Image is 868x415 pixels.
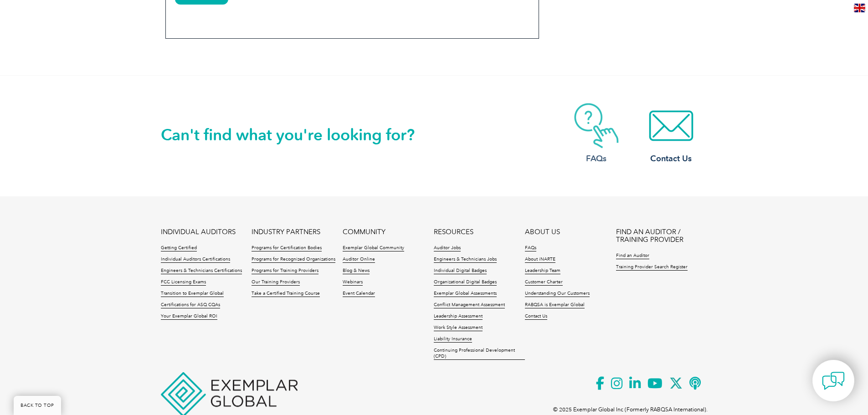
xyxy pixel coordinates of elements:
a: Transition to Exemplar Global [161,291,224,297]
a: Organizational Digital Badges [434,279,497,286]
a: Auditor Jobs [434,245,461,251]
a: Programs for Certification Bodies [252,245,322,251]
a: Training Provider Search Register [616,264,688,271]
a: FIND AN AUDITOR / TRAINING PROVIDER [616,228,707,244]
a: Contact Us [525,313,547,320]
a: Continuing Professional Development (CPD) [434,348,525,360]
a: Conflict Management Assessment [434,302,505,308]
a: RESOURCES [434,228,473,236]
h3: FAQs [560,153,633,164]
a: Programs for Training Providers [252,268,318,274]
a: Leadership Assessment [434,313,483,320]
a: Auditor Online [343,256,375,263]
a: FCC Licensing Exams [161,279,206,286]
img: contact-email.webp [635,103,708,149]
a: Programs for Recognized Organizations [252,256,335,263]
a: Getting Certified [161,245,197,251]
a: Your Exemplar Global ROI [161,313,217,320]
a: Webinars [343,279,363,286]
a: Individual Auditors Certifications [161,256,230,263]
a: INDUSTRY PARTNERS [252,228,320,236]
h2: Can't find what you're looking for? [161,128,434,142]
a: Blog & News [343,268,370,274]
a: About iNARTE [525,256,555,263]
a: INDIVIDUAL AUDITORS [161,228,236,236]
a: FAQs [560,103,633,164]
a: Leadership Team [525,268,560,274]
a: Liability Insurance [434,336,472,343]
a: Understanding Our Customers [525,291,590,297]
a: Find an Auditor [616,253,649,259]
a: FAQs [525,245,536,251]
a: Take a Certified Training Course [252,291,320,297]
h3: Contact Us [635,153,708,164]
img: en [854,4,865,12]
a: ABOUT US [525,228,560,236]
img: contact-faq.webp [560,103,633,149]
a: Customer Charter [525,279,563,286]
a: Engineers & Technicians Jobs [434,256,497,263]
p: © 2025 Exemplar Global Inc (Formerly RABQSA International). [553,405,708,415]
a: Individual Digital Badges [434,268,487,274]
a: BACK TO TOP [14,396,61,415]
a: Certifications for ASQ CQAs [161,302,220,308]
img: contact-chat.png [822,369,845,392]
a: Exemplar Global Assessments [434,291,497,297]
a: RABQSA is Exemplar Global [525,302,585,308]
a: COMMUNITY [343,228,385,236]
a: Our Training Providers [252,279,300,286]
a: Work Style Assessment [434,325,483,331]
a: Exemplar Global Community [343,245,404,251]
a: Engineers & Technicians Certifications [161,268,242,274]
a: Event Calendar [343,291,375,297]
a: Contact Us [635,103,708,164]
